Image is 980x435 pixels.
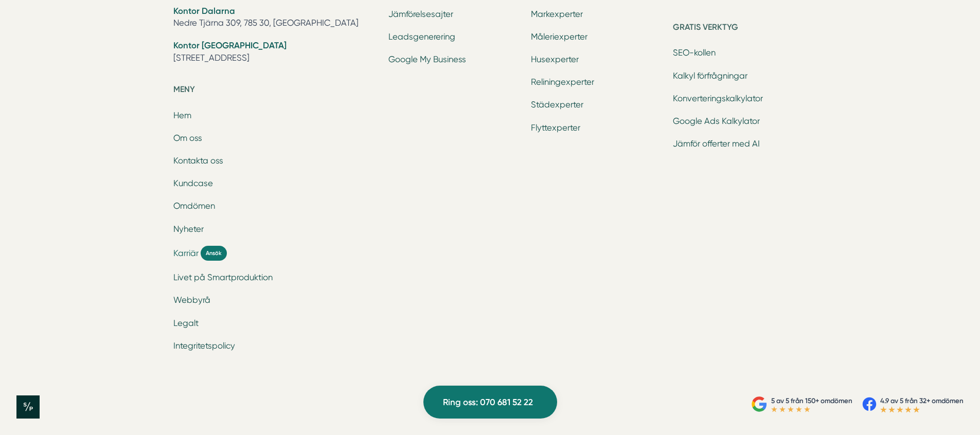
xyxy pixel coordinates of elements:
a: Leadsgenerering [388,32,455,42]
a: Livet på Smartproduktion [173,273,273,282]
a: Hem [173,111,191,120]
li: [STREET_ADDRESS] [173,40,377,66]
a: Integritetspolicy [173,341,235,351]
h5: Meny [173,83,377,99]
span: Ring oss: 070 681 52 22 [443,395,533,409]
a: Jämför offerter med AI [673,139,760,149]
a: Google Ads Kalkylator [673,116,760,126]
a: Reliningexperter [531,77,594,87]
span: Karriär [173,247,199,259]
a: Kontakta oss [173,156,223,166]
a: Måleriexperter [531,32,587,42]
a: Kalkyl förfrågningar [673,71,747,81]
strong: Kontor Dalarna [173,6,235,16]
a: Nyheter [173,224,204,234]
a: SEO-kollen [673,48,716,58]
a: Konverteringskalkylator [673,94,763,103]
a: Ring oss: 070 681 52 22 [423,386,557,419]
strong: Kontor [GEOGRAPHIC_DATA] [173,40,287,50]
span: Ansök [201,246,227,261]
a: Markexperter [531,9,583,19]
a: Webbyrå [173,295,210,305]
a: Jämförelsesajter [388,9,453,19]
a: Om oss [173,133,202,143]
a: Städexperter [531,100,583,110]
a: Flyttexperter [531,123,580,133]
li: Nedre Tjärna 309, 785 30, [GEOGRAPHIC_DATA] [173,5,377,31]
p: 4.9 av 5 från 32+ omdömen [880,395,964,406]
a: Legalt [173,318,199,328]
p: 5 av 5 från 150+ omdömen [771,395,852,406]
a: Omdömen [173,201,215,211]
h5: Gratis verktyg [673,21,807,37]
a: Google My Business [388,55,466,64]
a: Kundcase [173,178,213,188]
a: Karriär Ansök [173,246,377,261]
a: Husexperter [531,55,579,64]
